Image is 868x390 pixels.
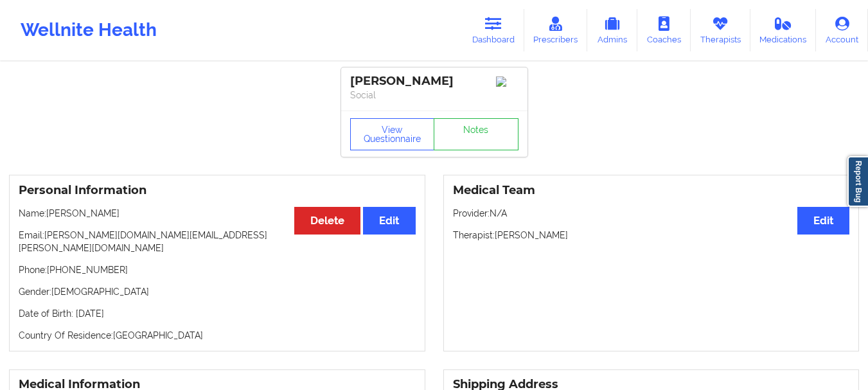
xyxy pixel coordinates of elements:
a: Report Bug [847,156,868,207]
p: Date of Birth: [DATE] [19,307,416,320]
div: [PERSON_NAME] [350,74,518,89]
button: Delete [294,207,360,235]
button: Edit [797,207,849,235]
p: Provider: N/A [453,207,850,220]
h3: Medical Team [453,183,850,198]
button: Edit [363,207,415,235]
a: Coaches [637,9,691,51]
a: Prescribers [524,9,588,51]
a: Dashboard [463,9,524,51]
a: Medications [750,9,817,51]
h3: Personal Information [19,183,416,198]
a: Admins [587,9,637,51]
img: Image%2Fplaceholer-image.png [496,76,518,87]
p: Gender: [DEMOGRAPHIC_DATA] [19,285,416,298]
a: Notes [434,118,518,150]
p: Name: [PERSON_NAME] [19,207,416,220]
p: Phone: [PHONE_NUMBER] [19,263,416,276]
a: Account [816,9,868,51]
p: Therapist: [PERSON_NAME] [453,229,850,242]
p: Country Of Residence: [GEOGRAPHIC_DATA] [19,329,416,342]
p: Social [350,89,518,102]
a: Therapists [691,9,750,51]
p: Email: [PERSON_NAME][DOMAIN_NAME][EMAIL_ADDRESS][PERSON_NAME][DOMAIN_NAME] [19,229,416,254]
button: View Questionnaire [350,118,435,150]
